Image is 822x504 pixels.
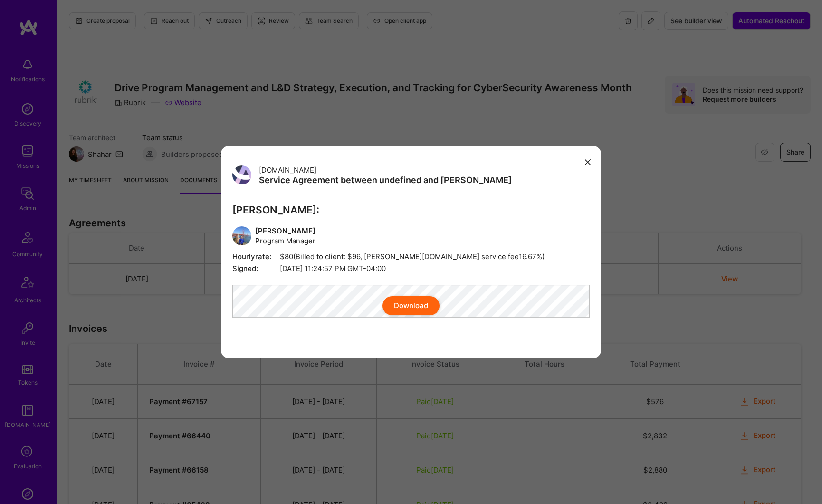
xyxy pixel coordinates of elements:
[232,204,590,216] h3: [PERSON_NAME]:
[232,252,590,262] span: $80 (Billed to client: $ 96 , [PERSON_NAME][DOMAIN_NAME] service fee 16.67 %)
[232,226,251,245] img: User Avatar
[259,175,512,185] h3: Service Agreement between undefined and [PERSON_NAME]
[585,159,591,165] i: icon Close
[221,146,601,358] div: modal
[232,252,280,262] span: Hourly rate:
[382,296,440,315] button: Download
[255,236,315,246] span: Program Manager
[259,165,316,174] span: [DOMAIN_NAME]
[232,263,280,273] span: Signed:
[232,263,590,273] span: [DATE] 11:24:57 PM GMT-04:00
[232,165,251,184] img: User Avatar
[255,226,315,236] span: [PERSON_NAME]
